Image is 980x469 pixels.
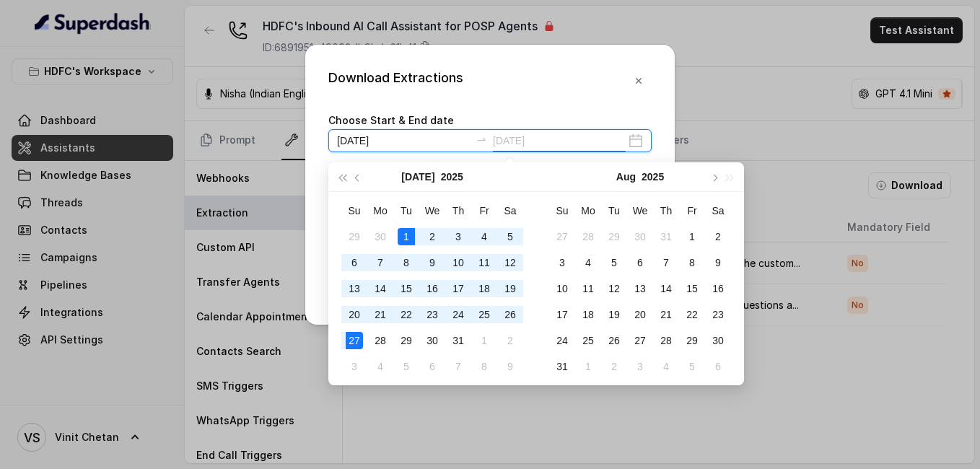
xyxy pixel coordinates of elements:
td: 2025-07-05 [497,224,523,250]
td: 2025-08-15 [679,276,705,302]
div: 30 [372,228,389,245]
td: 2025-08-24 [549,328,575,354]
td: 2025-07-11 [471,250,497,276]
div: 7 [372,254,389,271]
td: 2025-07-30 [627,224,653,250]
td: 2025-08-07 [653,250,679,276]
div: 31 [554,358,571,375]
td: 2025-09-06 [705,354,731,380]
td: 2025-08-09 [497,354,523,380]
div: 19 [502,280,519,297]
div: 6 [709,358,727,375]
td: 2025-08-03 [549,250,575,276]
div: 8 [476,358,493,375]
td: 2025-07-02 [419,224,445,250]
div: 31 [450,332,467,349]
div: 26 [502,306,519,323]
td: 2025-07-14 [367,276,393,302]
label: Choose Start & End date [328,114,454,126]
td: 2025-07-27 [549,224,575,250]
div: Download Extractions [328,68,463,94]
th: We [627,198,653,224]
div: 11 [579,280,597,297]
div: 9 [502,358,519,375]
div: 3 [554,254,571,271]
td: 2025-08-16 [705,276,731,302]
th: Tu [393,198,419,224]
div: 30 [631,228,649,245]
div: 4 [579,254,597,271]
td: 2025-08-06 [627,250,653,276]
div: 1 [476,332,493,349]
div: 17 [450,280,467,297]
div: 4 [476,228,493,245]
td: 2025-08-02 [497,328,523,354]
div: 1 [683,228,701,245]
td: 2025-08-14 [653,276,679,302]
td: 2025-07-25 [471,302,497,328]
div: 4 [372,358,389,375]
td: 2025-07-29 [601,224,627,250]
td: 2025-08-13 [627,276,653,302]
td: 2025-07-03 [445,224,471,250]
div: 11 [476,254,493,271]
td: 2025-08-17 [549,302,575,328]
td: 2025-08-10 [549,276,575,302]
button: 2025 [642,162,664,191]
div: 22 [683,306,701,323]
td: 2025-08-05 [601,250,627,276]
th: Sa [497,198,523,224]
td: 2025-08-09 [705,250,731,276]
div: 14 [657,280,675,297]
td: 2025-09-04 [653,354,679,380]
div: 10 [450,254,467,271]
div: 27 [346,332,363,349]
td: 2025-08-11 [575,276,601,302]
td: 2025-08-07 [445,354,471,380]
div: 30 [709,332,727,349]
td: 2025-07-01 [393,224,419,250]
div: 15 [683,280,701,297]
div: 2 [502,332,519,349]
div: 30 [424,332,441,349]
div: 1 [579,358,597,375]
div: 25 [579,332,597,349]
td: 2025-07-23 [419,302,445,328]
td: 2025-07-31 [653,224,679,250]
div: 8 [683,254,701,271]
div: 29 [605,228,623,245]
td: 2025-07-24 [445,302,471,328]
td: 2025-07-31 [445,328,471,354]
div: 21 [657,306,675,323]
td: 2025-08-03 [341,354,367,380]
div: 27 [554,228,571,245]
td: 2025-08-19 [601,302,627,328]
div: 14 [372,280,389,297]
div: 6 [631,254,649,271]
div: 8 [398,254,415,271]
td: 2025-07-21 [367,302,393,328]
td: 2025-08-01 [679,224,705,250]
div: 20 [346,306,363,323]
div: 6 [424,358,441,375]
div: 1 [398,228,415,245]
div: 5 [683,358,701,375]
input: End date [493,133,626,149]
div: 13 [631,280,649,297]
div: 4 [657,358,675,375]
td: 2025-08-18 [575,302,601,328]
div: 28 [372,332,389,349]
div: 5 [605,254,623,271]
span: to [476,133,487,145]
div: 23 [424,306,441,323]
div: 3 [450,228,467,245]
div: 22 [398,306,415,323]
div: 2 [424,228,441,245]
th: Th [445,198,471,224]
td: 2025-07-10 [445,250,471,276]
th: We [419,198,445,224]
span: swap-right [476,133,487,145]
div: 24 [554,332,571,349]
td: 2025-07-19 [497,276,523,302]
div: 16 [424,280,441,297]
